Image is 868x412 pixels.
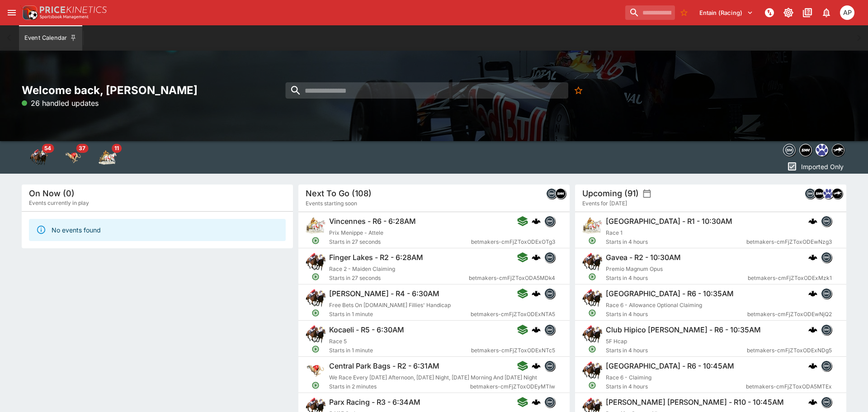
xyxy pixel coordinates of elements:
[808,361,817,370] div: cerberus
[823,188,834,199] div: grnz
[748,274,832,283] span: betmakers-cmFjZToxODExMzk1
[606,265,663,272] span: Premio Magnum Opus
[545,216,555,226] img: betmakers.png
[800,144,811,156] img: samemeetingmulti.png
[761,5,778,21] button: NOT Connected to PK
[821,324,832,335] div: betmakers
[582,252,602,272] img: horse_racing.png
[746,237,832,246] span: betmakers-cmFjZToxODEwNzg3
[694,5,759,20] button: Select Tenant
[19,25,82,51] button: Event Calendar
[821,397,832,407] div: betmakers
[799,5,816,21] button: Documentation
[329,361,439,371] h6: Central Park Bags - R2 - 6:31AM
[821,361,831,371] img: betmakers.png
[808,253,817,262] div: cerberus
[469,274,555,283] span: betmakers-cmFjZToxODA5MDk4
[22,141,125,174] div: Event type filters
[642,189,651,198] button: settings
[570,82,586,99] button: No Bookmarks
[821,397,831,407] img: betmakers.png
[112,144,122,153] span: 11
[606,310,747,319] span: Starts in 4 hours
[606,302,702,308] span: Race 6 - Allowance Optional Claiming
[545,289,555,298] img: betmakers.png
[808,398,817,407] img: logo-cerberus.svg
[808,289,817,298] div: cerberus
[29,188,75,199] h5: On Now (0)
[532,217,541,226] div: cerberus
[588,273,596,281] svg: Open
[677,5,691,20] button: No Bookmarks
[801,162,844,171] p: Imported Only
[784,159,846,174] button: Imported Only
[588,345,596,353] svg: Open
[808,289,817,298] img: logo-cerberus.svg
[821,288,832,299] div: betmakers
[306,360,325,380] img: greyhound_racing.png
[4,5,20,21] button: open drawer
[556,189,566,199] img: samemeetingmulti.png
[329,310,471,319] span: Starts in 1 minute
[606,398,784,407] h6: [PERSON_NAME] [PERSON_NAME] - R10 - 10:45AM
[329,229,383,236] span: Prix Menippe - Attele
[747,346,832,355] span: betmakers-cmFjZToxODExNDg5
[606,361,734,371] h6: [GEOGRAPHIC_DATA] - R6 - 10:45AM
[471,346,555,355] span: betmakers-cmFjZToxODExNTc5
[808,325,817,334] img: logo-cerberus.svg
[808,217,817,226] img: logo-cerberus.svg
[582,360,602,380] img: horse_racing.png
[22,83,293,97] h2: Welcome back, [PERSON_NAME]
[329,346,471,355] span: Starts in 1 minute
[781,141,846,159] div: Event type filters
[588,309,596,317] svg: Open
[532,289,541,298] img: logo-cerberus.svg
[837,3,857,23] button: Allan Pollitt
[832,188,843,199] div: nztr
[588,381,596,389] svg: Open
[821,252,832,263] div: betmakers
[29,199,89,208] span: Events currently in play
[582,324,602,344] img: horse_racing.png
[329,265,395,272] span: Race 2 - Maiden Claiming
[99,148,117,166] div: Harness Racing
[76,144,88,153] span: 37
[606,374,651,381] span: Race 6 - Claiming
[546,188,557,199] div: betmakers
[555,188,566,199] div: samemeetingmulti
[532,289,541,298] div: cerberus
[805,188,816,199] div: betmakers
[606,237,746,246] span: Starts in 4 hours
[329,253,423,262] h6: Finger Lakes - R2 - 6:28AM
[20,4,38,22] img: PriceKinetics Logo
[821,325,831,335] img: betmakers.png
[285,82,568,99] input: search
[532,361,541,370] div: cerberus
[808,361,817,370] img: logo-cerberus.svg
[311,237,320,245] svg: Open
[329,289,439,298] h6: [PERSON_NAME] - R4 - 6:30AM
[40,6,107,13] img: PriceKinetics
[532,325,541,334] div: cerberus
[64,148,82,166] img: greyhound_racing
[532,361,541,370] img: logo-cerberus.svg
[746,382,832,391] span: betmakers-cmFjZToxODA5MTEx
[799,144,812,156] div: samemeetingmulti
[545,252,555,262] img: betmakers.png
[306,216,325,236] img: harness_racing.png
[545,325,555,335] img: betmakers.png
[329,274,469,283] span: Starts in 27 seconds
[821,252,831,262] img: betmakers.png
[311,381,320,389] svg: Open
[52,222,101,238] div: No events found
[306,188,372,199] h5: Next To Go (108)
[783,144,795,156] img: betmakers.png
[747,310,832,319] span: betmakers-cmFjZToxODEwNjQ2
[814,188,825,199] div: samemeetingmulti
[545,361,555,371] img: betmakers.png
[544,288,555,299] div: betmakers
[471,310,555,319] span: betmakers-cmFjZToxODExNTA5
[329,338,347,345] span: Race 5
[532,217,541,226] img: logo-cerberus.svg
[823,189,833,199] img: grnz.png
